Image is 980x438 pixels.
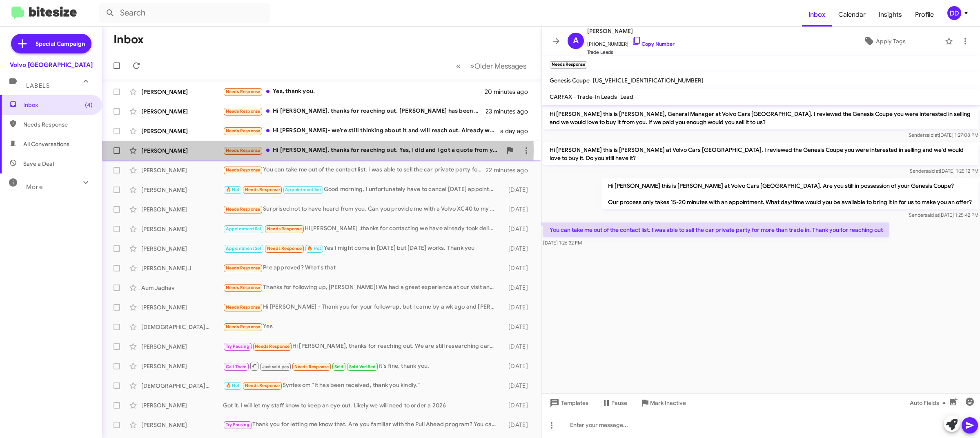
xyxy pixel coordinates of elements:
[501,225,535,233] div: [DATE]
[486,107,535,116] div: 23 minutes ago
[541,396,595,410] button: Templates
[650,396,686,410] span: Mark Inactive
[285,187,321,192] span: Appointment Set
[226,305,261,310] span: Needs Response
[11,34,91,53] a: Special Campaign
[465,58,531,74] button: Next
[141,147,223,155] div: [PERSON_NAME]
[501,342,535,351] div: [DATE]
[141,205,223,213] div: [PERSON_NAME]
[223,361,501,371] div: It's fine, thank you.
[910,168,978,174] span: Sender [DATE] 1:25:12 PM
[223,185,501,194] div: Good morning, I unfortunately have to cancel [DATE] appointment. I will attempt on a different da...
[226,324,261,329] span: Needs Response
[223,420,501,429] div: Thank you for letting me know that. Are you familiar with the Pull Ahead program? You can trade o...
[632,41,675,47] a: Copy Number
[587,26,675,36] span: [PERSON_NAME]
[26,82,50,89] span: Labels
[872,3,909,27] span: Insights
[267,246,302,251] span: Needs Response
[267,226,302,231] span: Needs Response
[924,132,939,138] span: said at
[99,3,270,23] input: Search
[226,265,261,271] span: Needs Response
[595,396,634,410] button: Pause
[634,396,693,410] button: Mark Inactive
[593,77,704,84] span: [US_VEHICLE_IDENTIFICATION_NUMBER]
[334,364,344,369] span: Sold
[36,40,85,48] span: Special Campaign
[23,160,54,168] span: Save a Deal
[940,6,971,20] button: DD
[501,264,535,272] div: [DATE]
[223,126,500,136] div: Hi [PERSON_NAME]- we're still thinking about it and will reach out. Already working with other Vo...
[226,187,240,192] span: 🔥 Hot
[587,48,675,56] span: Trade Leads
[226,344,249,349] span: Try Pausing
[141,127,223,135] div: [PERSON_NAME]
[141,323,223,331] div: [DEMOGRAPHIC_DATA][PERSON_NAME]
[903,396,955,410] button: Auto Fields
[947,6,961,20] div: DD
[832,3,872,27] a: Calendar
[141,401,223,409] div: [PERSON_NAME]
[226,422,249,427] span: Try Pausing
[486,166,535,174] div: 22 minutes ago
[501,421,535,429] div: [DATE]
[349,364,376,369] span: Sold Verified
[909,212,978,218] span: Sender [DATE] 1:25:42 PM
[501,362,535,370] div: [DATE]
[141,382,223,390] div: [DEMOGRAPHIC_DATA][PERSON_NAME]
[223,342,501,351] div: Hi [PERSON_NAME], thanks for reaching out. We are still researching cars that will fit our family...
[223,381,501,390] div: Syntes om “It has been received, thank you kindly.”
[620,93,633,100] span: Lead
[141,421,223,429] div: [PERSON_NAME]
[223,205,501,214] div: Surprised not to have heard from you. Can you provide me with a Volvo XC40 to my specification?
[23,101,93,109] span: Inbox
[223,224,501,233] div: Hi [PERSON_NAME] ,thanks for contacting we have already took delivery of s60 in [US_STATE] ,Thank...
[470,61,474,71] span: »
[23,140,69,148] span: All Conversations
[802,3,832,27] a: Inbox
[223,263,501,273] div: Pre approved? What's that
[550,77,590,84] span: Genesis Coupe
[141,284,223,292] div: Aum Jadhav
[226,364,247,369] span: Call Them
[226,128,261,133] span: Needs Response
[141,166,223,174] div: [PERSON_NAME]
[245,187,280,192] span: Needs Response
[501,303,535,311] div: [DATE]
[26,183,43,191] span: More
[926,168,940,174] span: said at
[501,323,535,331] div: [DATE]
[501,284,535,292] div: [DATE]
[223,87,486,96] div: Yes, thank you.
[876,34,906,49] span: Apply Tags
[85,101,93,109] span: (4)
[611,396,627,410] span: Pause
[452,58,531,74] nav: Page navigation example
[141,303,223,311] div: [PERSON_NAME]
[223,165,486,175] div: You can take me out of the contact list. I was able to sell the car private party for more than t...
[226,109,261,114] span: Needs Response
[500,127,535,135] div: a day ago
[141,88,223,96] div: [PERSON_NAME]
[141,264,223,272] div: [PERSON_NAME] J
[828,34,941,49] button: Apply Tags
[223,107,486,116] div: Hi [PERSON_NAME], thanks for reaching out. [PERSON_NAME] has been very helpful with all my questi...
[501,401,535,409] div: [DATE]
[141,225,223,233] div: [PERSON_NAME]
[501,245,535,253] div: [DATE]
[909,3,940,27] span: Profile
[501,186,535,194] div: [DATE]
[223,283,501,292] div: Thanks for following up, [PERSON_NAME]! We had a great experience at our visit and are strongly c...
[141,362,223,370] div: [PERSON_NAME]
[307,246,321,251] span: 🔥 Hot
[486,88,535,96] div: 20 minutes ago
[262,364,289,369] span: Just said yes
[255,344,290,349] span: Needs Response
[226,148,261,153] span: Needs Response
[501,382,535,390] div: [DATE]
